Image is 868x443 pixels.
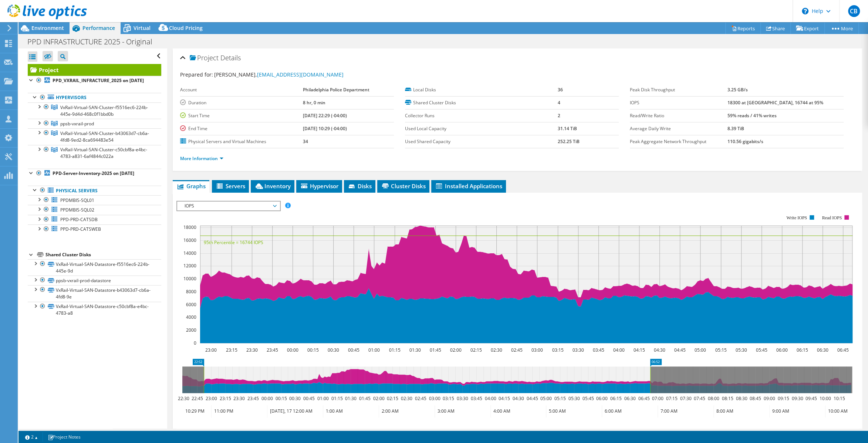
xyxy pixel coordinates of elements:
b: 18300 at [GEOGRAPHIC_DATA], 16744 at 95% [727,99,823,106]
text: 08:15 [722,395,733,402]
text: 07:30 [680,395,691,402]
b: 2 [558,112,560,119]
text: 05:00 [694,347,706,353]
text: 05:45 [582,395,594,402]
b: 34 [303,138,308,145]
label: Local Disks [405,86,558,94]
text: 06:45 [837,347,848,353]
label: Prepared for: [180,71,213,78]
h1: PPD INFRASTRUCTURE 2025 - Original [24,38,164,46]
div: Shared Cluster Disks [45,250,161,259]
a: Export [790,23,825,34]
b: 8.39 TiB [727,125,744,132]
text: 03:45 [592,347,604,353]
text: 2000 [186,327,196,333]
a: Share [760,23,791,34]
text: 18000 [183,224,196,230]
text: 04:15 [633,347,645,353]
span: PPD-PRD-CATSDB [60,216,98,223]
a: ppsb-vxrail-prod-datastore [28,275,161,285]
label: Used Shared Capacity [405,138,558,145]
text: 09:15 [777,395,789,402]
b: 110.56 gigabits/s [727,138,763,145]
text: 23:45 [247,395,259,402]
text: 09:00 [763,395,775,402]
a: Reports [725,23,761,34]
span: VxRail-Virtual-SAN-Cluster-c50cbf8a-e4bc-4783-a831-6af4844c022a [60,146,147,159]
label: Peak Aggregate Network Throughput [630,138,727,145]
text: 06:30 [624,395,635,402]
b: 252.25 TiB [558,138,580,145]
text: 05:30 [568,395,580,402]
label: Used Local Capacity [405,125,558,132]
text: 03:30 [456,395,468,402]
text: 12000 [183,263,196,269]
text: 01:30 [409,347,421,353]
span: Cloud Pricing [169,24,203,31]
a: More Information [180,155,223,162]
text: 14000 [183,250,196,256]
text: 02:15 [386,395,398,402]
span: PPDMBIS-SQL01 [60,197,94,203]
text: 23:30 [233,395,244,402]
text: 23:00 [205,395,217,402]
text: 03:45 [470,395,482,402]
label: Read/Write Ratio [630,112,727,119]
text: 06:15 [610,395,621,402]
text: 8000 [186,288,196,295]
a: PPD-Server-Inventory-2025 on [DATE] [28,169,161,178]
text: 00:15 [275,395,287,402]
text: 22:30 [178,395,189,402]
text: 00:15 [307,347,318,353]
text: 02:45 [511,347,522,353]
text: 05:45 [756,347,767,353]
text: 00:45 [348,347,359,353]
label: Start Time [180,112,303,119]
a: VxRail-Virtual-SAN-Cluster-f5516ec6-224b-445e-9d4d-468c0f1bbd0b [28,102,161,119]
text: 09:30 [791,395,803,402]
text: 6000 [186,301,196,308]
text: 04:00 [484,395,496,402]
text: 0 [194,340,196,346]
text: 01:15 [331,395,342,402]
text: 10:00 [819,395,831,402]
span: Details [220,53,241,62]
text: 16000 [183,237,196,243]
text: 02:30 [401,395,412,402]
b: PPD-Server-Inventory-2025 on [DATE] [53,170,134,176]
a: Project [28,64,161,76]
a: More [824,23,859,34]
label: IOPS [630,99,727,106]
a: Project Notes [43,432,86,442]
span: Disks [348,182,372,190]
span: Installed Applications [435,182,502,190]
text: 02:00 [450,347,461,353]
text: 07:15 [666,395,677,402]
span: Hypervisor [300,182,338,190]
a: PPD-PRD-CATSWEB [28,224,161,234]
b: 8 hr, 0 min [303,99,325,106]
text: 02:30 [490,347,502,353]
span: Graphs [176,182,206,190]
text: 02:45 [415,395,426,402]
text: 22:45 [191,395,203,402]
text: 06:30 [817,347,828,353]
b: [DATE] 10:29 (-04:00) [303,125,347,132]
text: 23:15 [226,347,237,353]
a: Hypervisors [28,93,161,102]
text: 06:45 [638,395,649,402]
span: IOPS [181,202,276,210]
a: PPD_VXRAIL_INFRACTURE_2025 on [DATE] [28,76,161,85]
text: 06:00 [776,347,787,353]
text: 07:00 [652,395,663,402]
a: VxRail-Virtual-SAN-Datastore-b43063d7-cb6a-4fd8-9e [28,285,161,301]
b: 3.25 GB/s [727,87,747,93]
text: 00:30 [289,395,300,402]
label: Physical Servers and Virtual Machines [180,138,303,145]
a: PPD-PRD-CATSDB [28,215,161,224]
text: 01:15 [389,347,400,353]
span: Cluster Disks [381,182,426,190]
svg: \n [802,8,808,14]
text: 05:30 [735,347,747,353]
text: 02:00 [373,395,384,402]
